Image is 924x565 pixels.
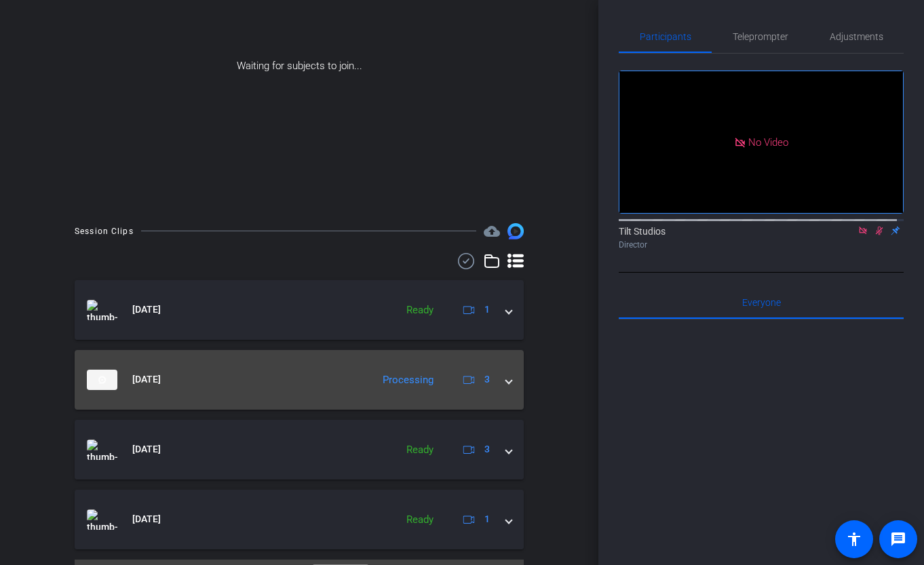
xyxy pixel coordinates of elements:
[400,512,440,528] div: Ready
[87,509,117,530] img: thumb-nail
[87,440,117,460] img: thumb-nail
[75,280,524,340] mat-expansion-panel-header: thumb-nail[DATE]Ready1
[132,442,161,456] span: [DATE]
[640,32,691,41] span: Participants
[87,300,117,320] img: thumb-nail
[507,223,524,239] img: Session clips
[733,32,788,41] span: Teleprompter
[619,225,904,251] div: Tilt Studios
[132,303,161,317] span: [DATE]
[75,225,134,238] div: Session Clips
[87,370,117,390] img: thumb-nail
[484,442,490,456] span: 3
[748,136,788,148] span: No Video
[400,442,440,458] div: Ready
[484,303,490,317] span: 1
[484,372,490,387] span: 3
[400,303,440,318] div: Ready
[484,223,500,239] span: Destinations for your clips
[830,32,883,41] span: Adjustments
[376,372,440,388] div: Processing
[619,239,904,251] div: Director
[484,223,500,239] mat-icon: cloud_upload
[75,420,524,480] mat-expansion-panel-header: thumb-nail[DATE]Ready3
[132,512,161,526] span: [DATE]
[75,350,524,410] mat-expansion-panel-header: thumb-nail[DATE]Processing3
[132,372,161,387] span: [DATE]
[846,531,862,547] mat-icon: accessibility
[890,531,906,547] mat-icon: message
[484,512,490,526] span: 1
[75,490,524,549] mat-expansion-panel-header: thumb-nail[DATE]Ready1
[742,298,781,307] span: Everyone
